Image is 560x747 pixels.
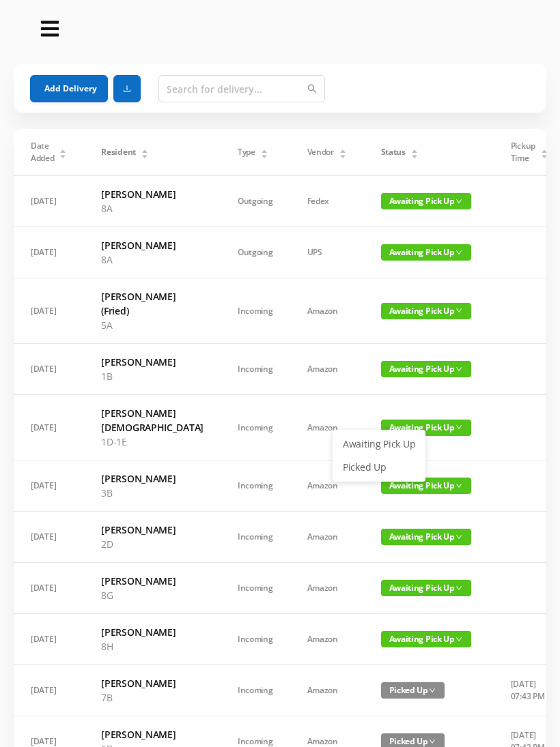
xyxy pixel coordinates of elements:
td: Outgoing [221,176,290,227]
p: 3B [101,486,204,500]
i: icon: down [456,424,462,430]
h6: [PERSON_NAME] [101,187,204,201]
i: icon: down [456,585,462,591]
p: 8G [101,588,204,602]
i: icon: search [307,84,317,93]
i: icon: down [456,249,462,256]
div: Sort [141,147,149,156]
i: icon: caret-up [141,147,148,151]
h6: [PERSON_NAME] [101,523,204,537]
i: icon: caret-down [339,153,346,157]
td: [DATE] [14,344,84,395]
span: Awaiting Pick Up [381,580,471,596]
p: 2D [101,537,204,551]
td: [DATE] [14,614,84,665]
div: Sort [260,147,268,156]
span: Awaiting Pick Up [381,303,471,319]
input: Search for delivery... [158,75,325,102]
i: icon: caret-up [59,147,67,151]
h6: [PERSON_NAME] [101,625,204,639]
span: Awaiting Pick Up [381,420,471,436]
span: Resident [101,146,136,158]
td: Incoming [221,665,290,716]
td: Incoming [221,512,290,563]
a: Picked Up [335,456,423,478]
i: icon: caret-up [540,147,548,151]
td: Incoming [221,395,290,460]
i: icon: caret-up [260,147,268,151]
span: Awaiting Pick Up [381,361,471,377]
h6: [PERSON_NAME] [101,471,204,486]
h6: [PERSON_NAME] [101,355,204,369]
button: icon: download [113,75,141,102]
h6: [PERSON_NAME] (Fried) [101,289,204,318]
td: Amazon [290,665,364,716]
td: [DATE] [14,278,84,344]
span: Awaiting Pick Up [381,631,471,647]
td: Incoming [221,563,290,614]
span: Awaiting Pick Up [381,478,471,494]
td: Incoming [221,460,290,512]
i: icon: caret-down [410,153,418,157]
p: 1D-1E [101,435,204,449]
div: Sort [59,147,67,156]
i: icon: caret-down [59,153,67,157]
td: Amazon [290,278,364,344]
h6: [PERSON_NAME] [101,574,204,588]
p: 8H [101,639,204,654]
td: [DATE] [14,227,84,278]
span: Date Added [31,140,55,164]
button: Add Delivery [30,75,108,102]
i: icon: caret-down [260,153,268,157]
td: UPS [290,227,364,278]
td: Amazon [290,395,364,460]
td: Amazon [290,563,364,614]
i: icon: caret-up [410,147,418,151]
td: [DATE] [14,176,84,227]
span: Pickup Time [511,140,535,164]
td: [DATE] [14,563,84,614]
i: icon: down [456,636,462,643]
td: Amazon [290,460,364,512]
i: icon: caret-up [339,147,346,151]
span: Vendor [307,146,334,158]
i: icon: down [429,687,436,694]
h6: [PERSON_NAME] [101,676,204,690]
td: Outgoing [221,227,290,278]
td: [DATE] [14,460,84,512]
span: Type [238,146,255,158]
i: icon: down [456,482,462,489]
i: icon: down [456,307,462,314]
td: Fedex [290,176,364,227]
td: Amazon [290,614,364,665]
p: 8A [101,252,204,267]
td: Incoming [221,278,290,344]
i: icon: down [456,366,462,372]
h6: [PERSON_NAME] [101,727,204,742]
td: Amazon [290,344,364,395]
i: icon: down [456,198,462,205]
p: 1B [101,369,204,383]
span: Awaiting Pick Up [381,244,471,261]
span: Picked Up [381,682,445,699]
a: Awaiting Pick Up [335,433,423,455]
i: icon: down [456,533,462,540]
div: Sort [540,147,548,156]
i: icon: down [429,738,436,745]
i: icon: caret-down [141,153,148,157]
span: Awaiting Pick Up [381,193,471,209]
td: Incoming [221,344,290,395]
td: Incoming [221,614,290,665]
div: Sort [339,147,347,156]
td: [DATE] [14,665,84,716]
span: Awaiting Pick Up [381,529,471,545]
td: [DATE] [14,395,84,460]
p: 5A [101,318,204,332]
p: 8A [101,201,204,216]
td: [DATE] [14,512,84,563]
td: Amazon [290,512,364,563]
i: icon: caret-down [540,153,548,157]
h6: [PERSON_NAME] [101,238,204,252]
h6: [PERSON_NAME][DEMOGRAPHIC_DATA] [101,406,204,435]
div: Sort [410,147,419,156]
